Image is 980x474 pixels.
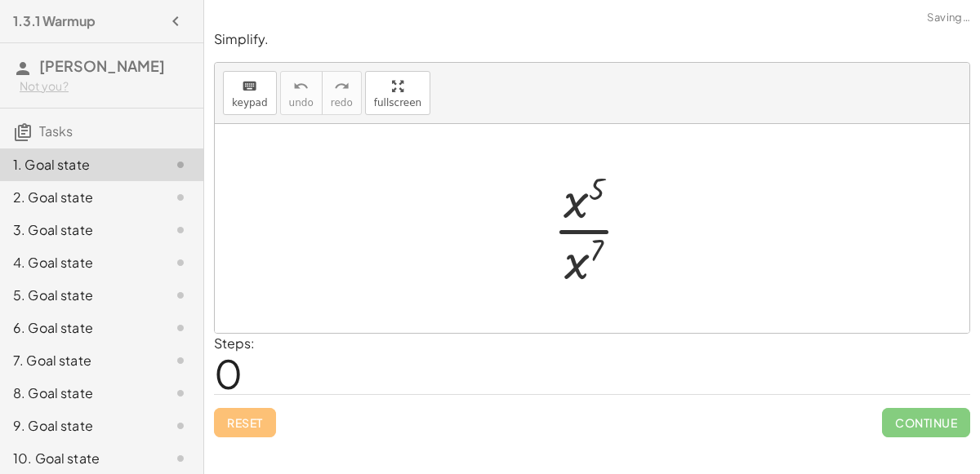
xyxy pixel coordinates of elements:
[289,97,314,109] span: undo
[293,77,309,96] i: undo
[171,286,190,305] i: Task not started.
[171,220,190,240] i: Task not started.
[13,416,145,436] div: 9. Goal state
[171,351,190,370] i: Task not started.
[365,71,430,115] button: fullscreen
[171,449,190,468] i: Task not started.
[223,71,277,115] button: keyboardkeypad
[280,71,323,115] button: undoundo
[13,286,145,305] div: 5. Goal state
[171,188,190,207] i: Task not started.
[20,78,190,95] div: Not you?
[13,220,145,240] div: 3. Goal state
[13,318,145,338] div: 6. Goal state
[13,188,145,207] div: 2. Goal state
[39,56,165,75] span: [PERSON_NAME]
[171,253,190,272] i: Task not started.
[242,77,257,96] i: keyboard
[214,334,255,352] label: Steps:
[13,383,145,403] div: 8. Goal state
[374,97,421,109] span: fullscreen
[171,318,190,338] i: Task not started.
[13,11,96,31] h4: 1.3.1 Warmup
[171,416,190,436] i: Task not started.
[13,449,145,468] div: 10. Goal state
[334,77,350,96] i: redo
[171,155,190,175] i: Task not started.
[13,155,145,175] div: 1. Goal state
[927,10,970,26] span: Saving…
[13,253,145,272] div: 4. Goal state
[232,97,268,109] span: keypad
[214,348,243,398] span: 0
[322,71,362,115] button: redoredo
[39,122,73,140] span: Tasks
[13,351,145,370] div: 7. Goal state
[171,383,190,403] i: Task not started.
[214,30,970,49] p: Simplify.
[331,97,353,109] span: redo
